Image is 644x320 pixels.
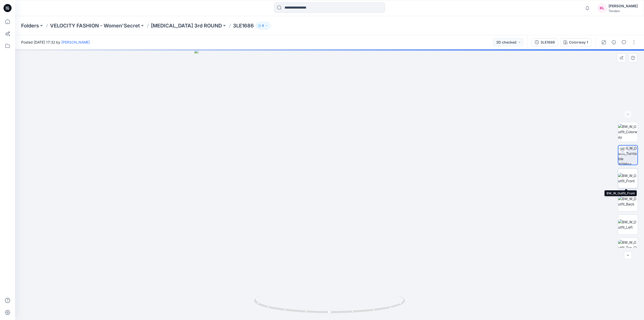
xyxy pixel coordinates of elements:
[560,38,591,46] button: Colorway 1
[540,40,555,45] div: 3LE1686
[569,40,588,45] div: Colorway 1
[61,40,90,44] a: [PERSON_NAME]
[610,38,618,46] button: Details
[618,240,638,256] img: BW_W_Outfit_Top_CloseUp
[609,9,638,13] div: Tendam
[618,146,637,165] img: BW_W_Outfit_Turntable 4096px
[609,3,638,9] div: [PERSON_NAME]
[233,22,254,29] p: 3LE1686
[532,38,558,46] button: 3LE1686
[21,22,39,29] a: Folders
[618,196,638,207] img: BW_W_Outfit_Back
[597,4,607,13] div: KL
[618,173,638,184] img: BW_W_Outfit_Front
[256,22,270,29] button: 6
[618,124,638,140] img: BW_W_Outfit_Colorway
[50,22,140,29] a: VELOCITY FASHION - Women'Secret
[262,23,264,28] p: 6
[21,40,90,45] span: Posted [DATE] 17:32 by
[618,219,638,230] img: BW_W_Outfit_Left
[151,22,222,29] a: [MEDICAL_DATA] 3rd ROUND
